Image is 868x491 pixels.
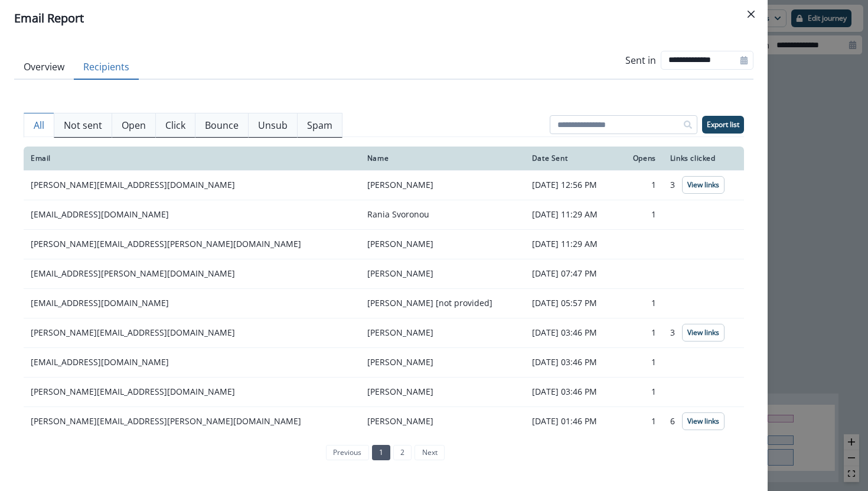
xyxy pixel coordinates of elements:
td: [EMAIL_ADDRESS][DOMAIN_NAME] [24,200,360,229]
div: Links clicked [670,154,737,163]
td: [PERSON_NAME] [360,318,525,347]
td: [PERSON_NAME] [360,407,525,436]
p: View links [687,417,719,425]
p: Unsub [258,118,288,132]
a: Page 1 is your current page [372,445,390,460]
td: [EMAIL_ADDRESS][PERSON_NAME][DOMAIN_NAME] [24,259,360,288]
p: [DATE] 11:29 AM [532,209,612,220]
p: All [34,118,44,132]
p: [DATE] 01:46 PM [532,415,612,427]
p: [DATE] 03:46 PM [532,386,612,398]
td: 1 [619,407,663,436]
div: Email Report [14,9,753,27]
p: [DATE] 03:46 PM [532,356,612,368]
td: 1 [619,200,663,229]
p: [DATE] 03:46 PM [532,327,612,339]
td: [PERSON_NAME][EMAIL_ADDRESS][PERSON_NAME][DOMAIN_NAME] [24,229,360,259]
td: [PERSON_NAME][EMAIL_ADDRESS][DOMAIN_NAME] [24,170,360,200]
div: Name [367,154,518,163]
a: Page 2 [393,445,412,460]
ul: Pagination [323,445,445,460]
div: Opens [626,154,655,163]
td: [PERSON_NAME] [360,259,525,288]
td: 1 [619,347,663,377]
td: [PERSON_NAME] [not provided] [360,288,525,318]
button: View links [682,176,725,194]
td: 1 [619,318,663,347]
p: [DATE] 05:57 PM [532,297,612,309]
td: [PERSON_NAME] [360,229,525,259]
a: Next page [415,445,444,460]
td: [PERSON_NAME][EMAIL_ADDRESS][DOMAIN_NAME] [24,377,360,407]
td: 1 [619,288,663,318]
td: [PERSON_NAME] [360,347,525,377]
td: [EMAIL_ADDRESS][DOMAIN_NAME] [24,288,360,318]
td: 1 [619,170,663,200]
td: [PERSON_NAME][EMAIL_ADDRESS][PERSON_NAME][DOMAIN_NAME] [24,407,360,436]
p: [DATE] 12:56 PM [532,179,612,191]
p: View links [687,181,719,189]
td: 1 [619,377,663,407]
button: View links [682,324,725,342]
div: 6 [670,412,737,430]
p: Click [165,118,185,132]
p: [DATE] 07:47 PM [532,268,612,279]
button: View links [682,412,725,430]
button: Recipients [74,55,139,80]
p: Export list [707,121,739,129]
div: Email [31,154,353,163]
p: Sent in [625,53,656,67]
p: View links [687,329,719,337]
button: Close [742,5,761,24]
p: Not sent [64,118,102,132]
button: Overview [14,55,74,80]
p: [DATE] 11:29 AM [532,238,612,250]
td: [PERSON_NAME] [360,170,525,200]
div: 3 [670,176,737,194]
td: [PERSON_NAME][EMAIL_ADDRESS][DOMAIN_NAME] [24,318,360,347]
p: Spam [307,118,332,132]
td: [PERSON_NAME] [360,377,525,407]
td: [EMAIL_ADDRESS][DOMAIN_NAME] [24,347,360,377]
button: Export list [702,116,744,134]
td: Rania Svoronou [360,200,525,229]
div: 3 [670,324,737,342]
div: Date Sent [532,154,612,163]
p: Open [122,118,146,132]
p: Bounce [205,118,239,132]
